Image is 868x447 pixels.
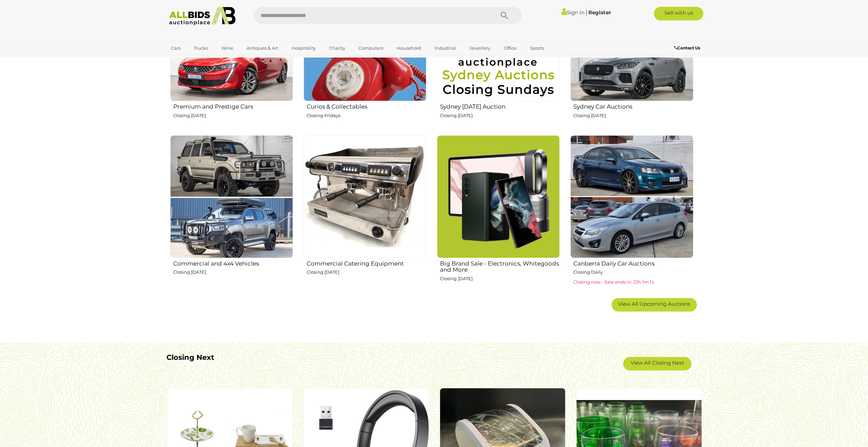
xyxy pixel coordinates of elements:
h2: Commercial and 4x4 Vehicles [173,259,293,267]
a: Office [499,43,521,54]
p: Closing [DATE] [307,268,426,276]
h2: Big Brand Sale - Electronics, Whitegoods and More [440,259,560,273]
a: View All Closing Next [623,357,691,370]
a: Computers [354,43,388,54]
img: Allbids.com.au [165,7,239,26]
a: Big Brand Sale - Electronics, Whitegoods and More Closing [DATE] [437,135,560,293]
a: Industrial [430,43,460,54]
a: Contact Us [674,44,702,52]
a: Sell with us [654,7,703,20]
a: Household [392,43,426,54]
h2: Premium and Prestige Cars [173,102,293,110]
span: View All Upcoming Auctions [618,301,690,307]
p: Closing Daily [573,268,693,276]
img: Big Brand Sale - Electronics, Whitegoods and More [437,135,560,258]
h2: Commercial Catering Equipment [307,259,426,267]
p: Closing Fridays [307,112,426,119]
a: Antiques & Art [242,43,283,54]
span: Closing now - Sale ends in: 23h 1m 1s [573,279,653,285]
h2: Sydney Car Auctions [573,102,693,110]
img: Commercial Catering Equipment [304,135,426,258]
a: Charity [325,43,350,54]
a: View All Upcoming Auctions [612,298,697,312]
a: Canberra Daily Car Auctions Closing Daily Closing now - Sale ends in: 23h 1m 1s [570,135,693,293]
a: Hospitality [287,43,320,54]
a: Sports [526,43,548,54]
p: Closing [DATE] [440,112,560,119]
a: Wine [217,43,238,54]
a: Commercial Catering Equipment Closing [DATE] [303,135,426,293]
p: Closing [DATE] [440,275,560,283]
h2: Curios & Collectables [307,102,426,110]
p: Closing [DATE] [173,268,293,276]
p: Closing [DATE] [173,112,293,119]
p: Closing [DATE] [573,112,693,119]
a: Commercial and 4x4 Vehicles Closing [DATE] [170,135,293,293]
img: Canberra Daily Car Auctions [570,135,693,258]
a: Sign In [561,9,585,16]
span: | [586,9,587,16]
img: Commercial and 4x4 Vehicles [170,135,293,258]
a: Cars [166,43,185,54]
a: Trucks [189,43,212,54]
button: Search [487,7,521,24]
h2: Canberra Daily Car Auctions [573,259,693,267]
a: Register [588,9,611,16]
b: Closing Next [166,353,214,362]
b: Contact Us [674,45,700,50]
h2: Sydney [DATE] Auction [440,102,560,110]
a: [GEOGRAPHIC_DATA] [166,54,224,65]
a: Jewellery [465,43,495,54]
